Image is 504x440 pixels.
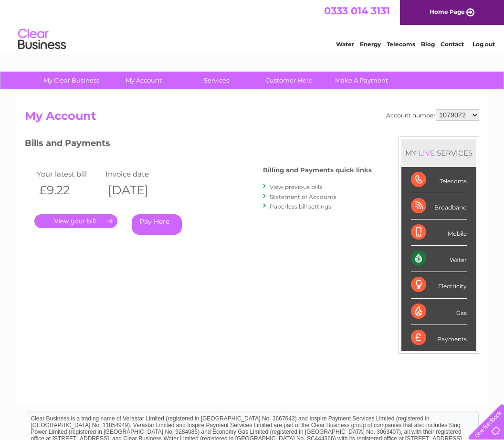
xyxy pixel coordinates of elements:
a: . [34,214,117,228]
div: MY SERVICES [401,139,476,167]
img: logo.png [18,25,66,54]
a: Services [177,72,256,89]
a: My Clear Business [32,72,111,89]
div: Payments [411,325,467,351]
th: £9.22 [34,180,103,200]
h3: Bills and Payments [25,136,372,153]
div: Electricity [411,272,467,298]
a: Paperless bill settings [270,203,331,210]
a: View previous bills [270,183,322,190]
a: Water [336,41,354,48]
div: Water [411,246,467,272]
div: Gas [411,299,467,325]
a: Statement of Accounts [270,193,336,200]
a: Blog [421,41,435,48]
div: Broadband [411,193,467,220]
a: Log out [472,41,495,48]
div: Account number [386,109,479,121]
a: Telecoms [387,41,415,48]
a: Contact [441,41,464,48]
div: LIVE [417,148,437,157]
div: Clear Business is a trading name of Verastar Limited (registered in [GEOGRAPHIC_DATA] No. 3667643... [27,5,478,46]
a: My Account [105,72,183,89]
a: Pay Here [132,214,182,235]
div: Mobile [411,220,467,246]
a: Customer Help [250,72,328,89]
td: Invoice date [103,168,172,180]
div: Telecoms [411,167,467,193]
h4: Billing and Payments quick links [263,167,372,174]
a: Energy [360,41,381,48]
td: Your latest bill [34,168,103,180]
a: 0333 014 3131 [324,5,390,17]
a: Make A Payment [322,72,401,89]
th: [DATE] [103,180,172,200]
h2: My Account [25,109,479,127]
